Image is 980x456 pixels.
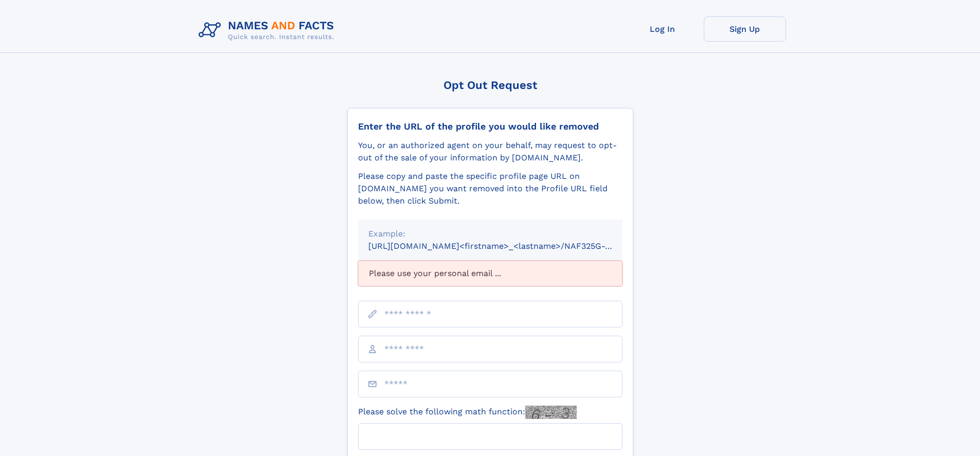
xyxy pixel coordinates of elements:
div: Example: [368,228,612,240]
img: Logo Names and Facts [194,16,343,44]
div: You, or an authorized agent on your behalf, may request to opt-out of the sale of your informatio... [358,139,622,164]
div: Please use your personal email ... [358,261,622,286]
div: Please copy and paste the specific profile page URL on [DOMAIN_NAME] you want removed into the Pr... [358,170,622,207]
a: Sign Up [704,16,786,42]
small: [URL][DOMAIN_NAME]<firstname>_<lastname>/NAF325G-xxxxxxxx [368,241,642,251]
a: Log In [621,16,704,42]
div: Opt Out Request [347,79,633,92]
div: Enter the URL of the profile you would like removed [358,121,622,132]
label: Please solve the following math function: [358,406,577,419]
